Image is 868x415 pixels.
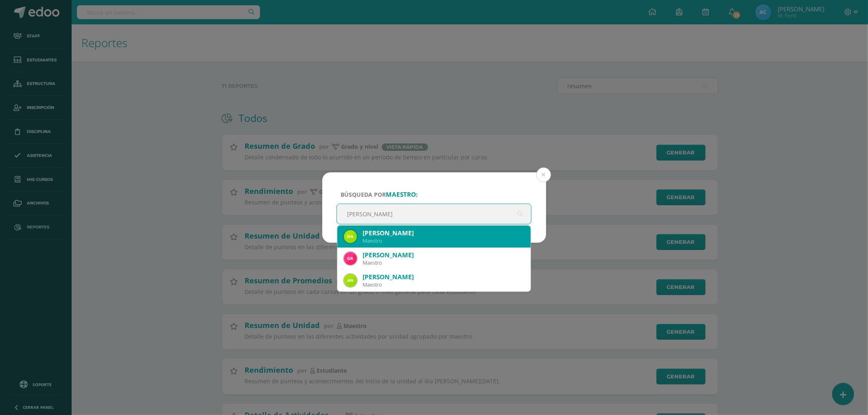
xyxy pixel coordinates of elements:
img: 0e30a1b9d0f936b016857a7067cac0ae.png [344,274,357,287]
strong: maestro: [386,190,418,199]
div: [PERSON_NAME] [363,273,525,281]
span: Búsqueda por [341,191,418,198]
div: Maestro [363,259,525,266]
button: Close (Esc) [536,167,551,182]
div: Maestro [363,237,525,244]
div: [PERSON_NAME] [363,229,525,237]
div: Maestro [363,281,525,288]
img: a8b7d6a32ad83b69ddb3ec802e209076.png [344,252,357,265]
input: ej. Nicholas Alekzander, etc. [337,204,531,224]
div: [PERSON_NAME] [363,251,525,259]
img: 786e783610561c3eb27341371ea08d67.png [344,230,357,243]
